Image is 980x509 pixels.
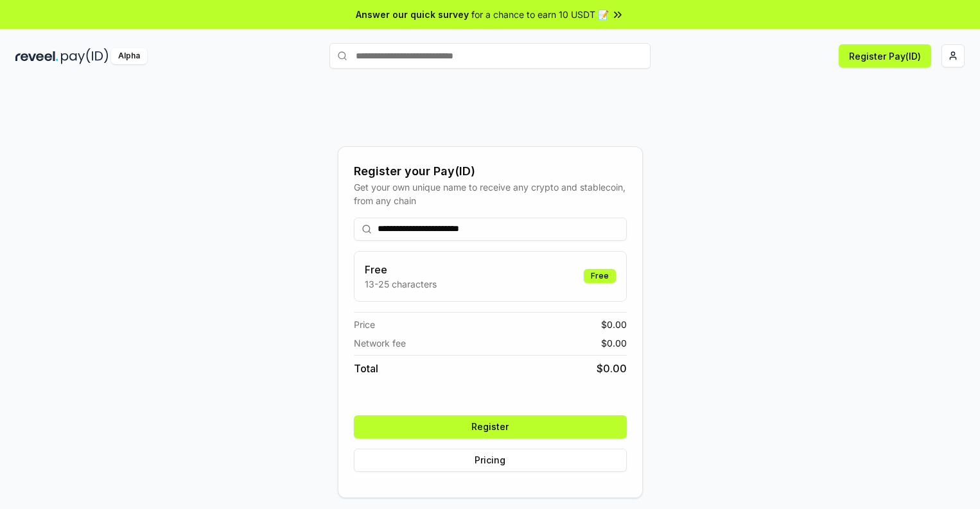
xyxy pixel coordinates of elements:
[601,336,627,350] span: $ 0.00
[354,336,406,350] span: Network fee
[111,48,147,64] div: Alpha
[471,8,609,21] span: for a chance to earn 10 USDT 📝
[354,449,627,472] button: Pricing
[365,277,437,291] p: 13-25 characters
[354,361,378,376] span: Total
[356,8,469,21] span: Answer our quick survey
[597,361,627,376] span: $ 0.00
[354,318,375,331] span: Price
[354,415,627,438] button: Register
[584,269,616,283] div: Free
[15,48,58,64] img: reveel_dark
[354,180,627,207] div: Get your own unique name to receive any crypto and stablecoin, from any chain
[839,44,931,67] button: Register Pay(ID)
[354,162,627,180] div: Register your Pay(ID)
[601,318,627,331] span: $ 0.00
[365,262,437,277] h3: Free
[61,48,109,64] img: pay_id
